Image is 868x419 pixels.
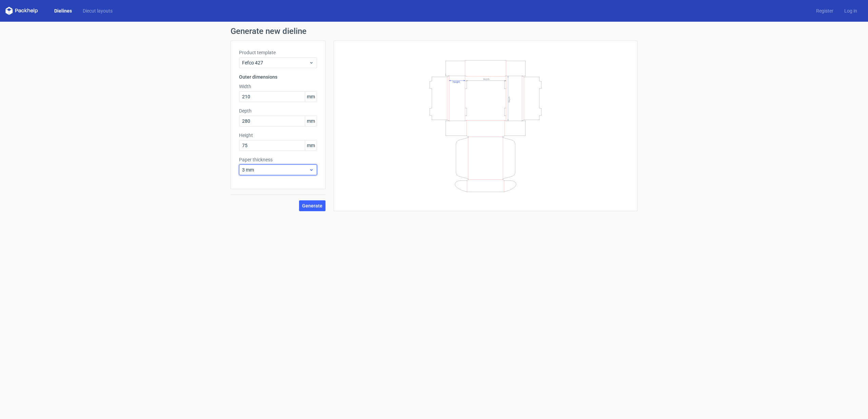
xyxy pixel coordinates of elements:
span: mm [305,140,317,151]
text: Height [453,80,460,83]
text: Width [483,77,490,80]
a: Log in [839,7,863,14]
span: mm [305,92,317,102]
span: mm [305,116,317,126]
a: Dielines [49,7,77,14]
a: Diecut layouts [77,7,118,14]
span: Generate [302,203,322,208]
label: Height [239,132,317,139]
label: Product template [239,49,317,56]
label: Depth [239,107,317,114]
button: Generate [299,200,325,211]
a: Register [811,7,839,14]
text: Depth [508,96,511,102]
h3: Outer dimensions [239,74,317,80]
span: 3 mm [242,166,309,173]
span: Fefco 427 [242,59,309,66]
label: Paper thickness [239,156,317,163]
h1: Generate new dieline [231,27,637,35]
label: Width [239,83,317,90]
